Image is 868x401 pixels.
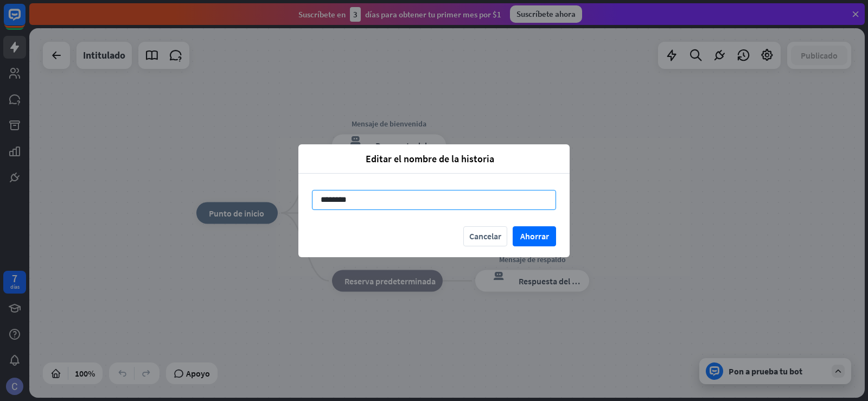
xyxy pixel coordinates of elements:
button: Cancelar [463,226,507,246]
font: Ahorrar [520,231,549,241]
font: Cancelar [469,231,501,241]
button: Ahorrar [513,226,556,246]
font: Editar el nombre de la historia [366,152,494,165]
button: Abrir el widget de chat LiveChat [9,4,41,37]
